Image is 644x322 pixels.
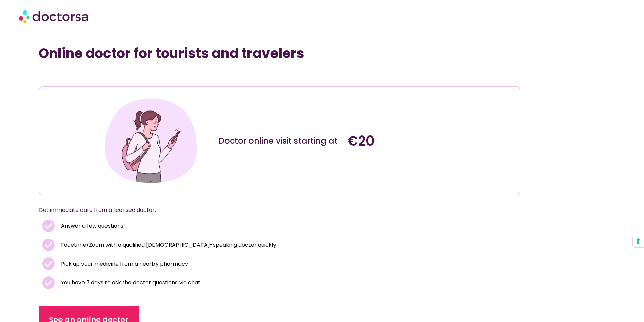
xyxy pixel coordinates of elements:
iframe: Customer reviews powered by Trustpilot [90,72,192,80]
span: Pick up your medicine from a nearby pharmacy [59,259,188,269]
span: Answer a few questions [59,221,123,231]
h4: €20 [347,133,469,149]
span: You have 7 days to ask the doctor questions via chat. [59,278,201,288]
img: Illustration depicting a young woman in a casual outfit, engaged with her smartphone. She has a p... [102,92,200,190]
p: Get immediate care from a licensed doctor. [39,205,504,215]
div: Doctor online visit starting at [219,135,340,146]
h1: Online doctor for tourists and travelers [39,45,520,61]
span: Facetime/Zoom with a qualified [DEMOGRAPHIC_DATA]-speaking doctor quickly [59,240,276,250]
button: Your consent preferences for tracking technologies [633,236,644,247]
